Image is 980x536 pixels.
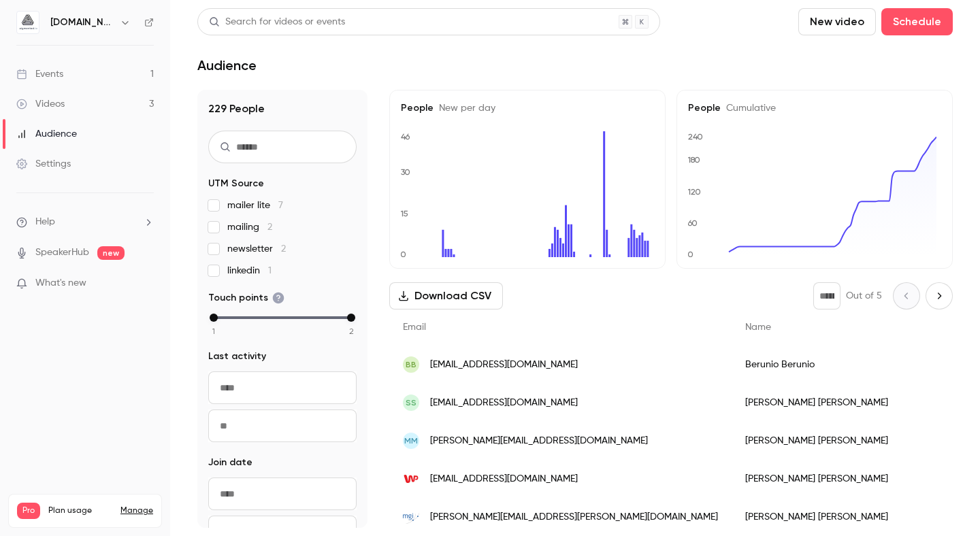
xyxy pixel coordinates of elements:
img: modzelewski.tax [403,509,419,525]
span: [PERSON_NAME][EMAIL_ADDRESS][DOMAIN_NAME] [430,434,648,448]
span: 1 [268,266,272,275]
span: 7 [278,201,283,210]
span: newsletter [227,242,286,256]
div: Search for videos or events [209,15,345,29]
span: Plan usage [48,505,112,516]
span: [EMAIL_ADDRESS][DOMAIN_NAME] [430,396,578,410]
a: SpeakerHub [35,246,89,260]
span: MM [404,435,418,447]
input: From [208,478,357,510]
span: 1 [212,325,215,337]
div: min [210,314,218,322]
span: mailer lite [227,199,283,212]
span: Cumulative [721,103,776,113]
text: 0 [687,250,693,259]
h6: [DOMAIN_NAME] [50,16,114,29]
h1: 229 People [208,101,357,117]
span: Help [35,215,55,229]
span: UTM Source [208,177,264,190]
span: Email [403,322,426,332]
span: New per day [434,103,495,113]
div: Audience [16,127,77,141]
span: mailing [227,220,272,234]
h5: People [401,101,654,115]
span: 2 [267,222,272,232]
a: Manage [120,505,153,516]
span: [PERSON_NAME][EMAIL_ADDRESS][PERSON_NAME][DOMAIN_NAME] [430,510,718,524]
input: From [208,371,357,404]
span: Pro [17,503,40,519]
img: aigmented.io [17,12,39,33]
div: Videos [16,97,65,111]
span: 2 [281,244,286,254]
text: 0 [400,250,406,259]
span: [EMAIL_ADDRESS][DOMAIN_NAME] [430,472,578,486]
text: 46 [401,132,410,141]
span: new [97,246,125,260]
span: Last activity [208,350,266,363]
li: help-dropdown-opener [16,215,154,229]
span: BB [406,358,416,371]
span: Join date [208,456,252,469]
h1: Audience [197,57,257,73]
span: Touch points [208,291,284,305]
p: Out of 5 [846,289,882,303]
h5: People [688,101,941,115]
text: 240 [688,132,703,141]
span: Name [745,322,771,332]
span: [EMAIL_ADDRESS][DOMAIN_NAME] [430,358,578,372]
text: 30 [401,167,410,177]
img: wp.pl [403,471,419,487]
text: 60 [687,218,698,228]
button: Schedule [881,8,953,35]
span: SS [406,397,416,409]
text: 120 [687,187,701,197]
text: 180 [687,155,700,165]
span: What's new [35,276,86,290]
text: 15 [400,209,408,218]
button: Next page [926,282,953,309]
div: Events [16,67,63,81]
div: max [347,314,355,322]
span: linkedin [227,264,272,278]
div: Settings [16,157,71,171]
input: To [208,409,357,442]
button: New video [798,8,876,35]
span: 2 [349,325,354,337]
button: Download CSV [389,282,503,309]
